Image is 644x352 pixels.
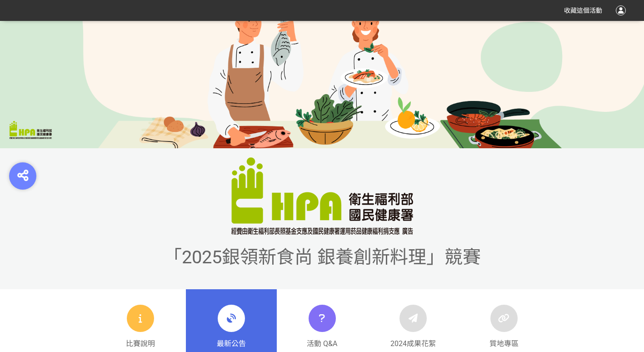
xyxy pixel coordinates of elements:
span: 比賽說明 [126,338,155,349]
span: 活動 Q&A [307,338,337,349]
span: 最新公告 [217,338,246,349]
span: 2024成果花絮 [390,338,436,349]
span: 質地專區 [489,338,519,349]
span: 收藏這個活動 [564,7,602,14]
a: 「2025銀領新食尚 銀養創新料理」競賽 [164,259,481,264]
img: 「2025銀領新食尚 銀養創新料理」競賽 [231,157,413,235]
span: 「2025銀領新食尚 銀養創新料理」競賽 [164,246,481,268]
